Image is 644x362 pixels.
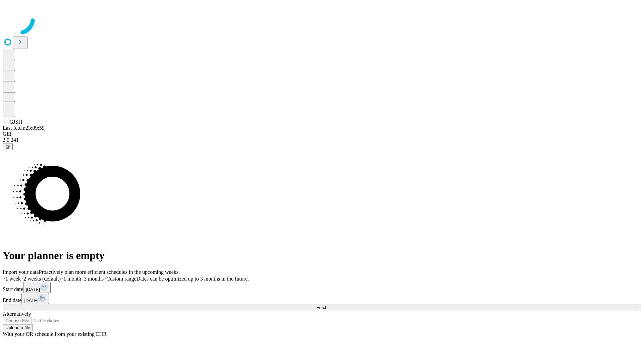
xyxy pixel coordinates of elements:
[137,276,249,282] span: Dates can be optimized up to 3 months in the future.
[84,276,104,282] span: 3 months
[3,282,641,293] div: Start date
[21,293,49,304] button: [DATE]
[5,144,10,149] span: @
[3,293,641,304] div: End date
[26,287,40,292] span: [DATE]
[3,304,641,311] button: Fetch
[63,276,81,282] span: 1 month
[3,137,641,143] div: 2.0.241
[3,125,45,131] span: Last fetch: 23:09:59
[23,282,51,293] button: [DATE]
[3,143,13,150] button: @
[3,324,33,331] button: Upload a file
[24,298,38,303] span: [DATE]
[3,269,39,275] span: Import your data
[39,269,180,275] span: Proactively plan more efficient schedules in the upcoming weeks.
[3,249,641,262] h1: Your planner is empty
[316,305,327,310] span: Fetch
[9,119,22,125] span: GJSH
[23,276,61,282] span: 2 weeks (default)
[106,276,136,282] span: Custom range
[3,131,641,137] div: GEI
[3,311,31,317] span: Alternatively
[3,331,107,337] span: With your OR schedule from your existing EHR
[5,276,21,282] span: 1 week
